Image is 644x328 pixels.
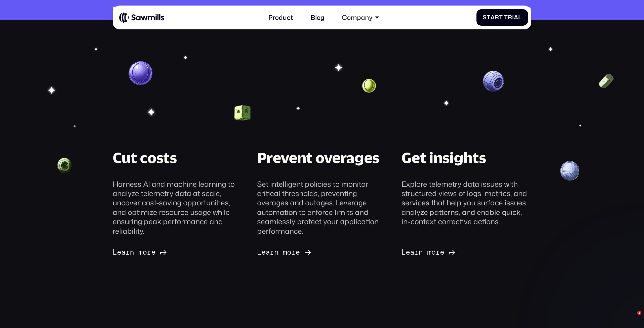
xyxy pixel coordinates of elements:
[257,179,387,236] div: Set intelligent policies to monitor critical thresholds, preventing overages and outages. Leverag...
[257,148,379,167] div: Prevent overages
[414,248,419,257] span: r
[401,248,456,257] a: Learnmore
[504,14,508,21] span: T
[113,179,243,236] div: Harness AI and machine learning to analyze telemetry data at scale, uncover cost-saving opportuni...
[257,248,311,257] a: Learnmore
[113,248,117,257] span: L
[296,248,300,257] span: e
[499,14,503,21] span: t
[401,179,531,226] div: Explore telemetry data issues with structured views of logs, metrics, and services that help you ...
[138,248,143,257] span: m
[518,14,522,21] span: l
[495,14,499,21] span: r
[410,248,414,257] span: a
[440,248,444,257] span: e
[483,14,487,21] span: S
[117,248,121,257] span: e
[130,248,134,257] span: n
[487,14,491,21] span: t
[406,248,410,257] span: e
[113,248,167,257] a: Learnmore
[512,14,514,21] span: i
[508,14,512,21] span: r
[401,148,486,167] div: Get insights
[270,248,274,257] span: r
[306,9,329,26] a: Blog
[126,248,130,257] span: r
[627,311,639,323] iframe: Intercom live chat
[476,9,528,26] a: StartTrial
[436,248,440,257] span: r
[491,14,495,21] span: a
[427,248,431,257] span: m
[291,248,296,257] span: r
[143,248,147,257] span: o
[401,248,406,257] span: L
[257,248,261,257] span: L
[266,248,270,257] span: a
[431,248,436,257] span: o
[147,248,151,257] span: r
[337,9,384,26] div: Company
[113,148,177,167] div: Cut costs
[263,9,298,26] a: Product
[342,14,373,21] div: Company
[419,248,423,257] span: n
[283,248,287,257] span: m
[514,14,518,21] span: a
[121,248,126,257] span: a
[637,311,641,315] span: 1
[287,248,291,257] span: o
[274,248,278,257] span: n
[151,248,155,257] span: e
[261,248,266,257] span: e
